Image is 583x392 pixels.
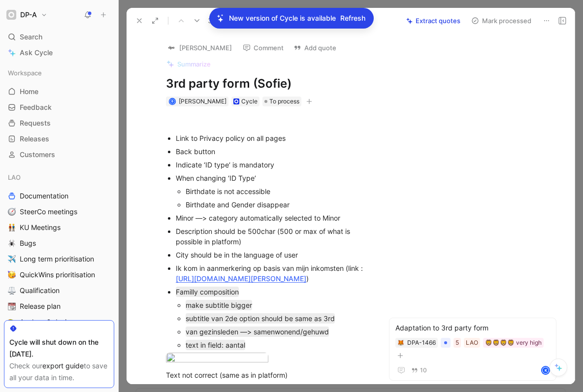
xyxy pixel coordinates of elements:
img: logo [166,43,176,53]
img: 🦊 [398,340,404,346]
div: To process [262,97,301,106]
div: Minor —> category automatically selected to Minor [176,213,370,223]
button: 📆 [6,300,18,312]
div: LAO [4,170,114,185]
button: 👬 [6,222,18,233]
div: 🦁🦁🦁🦁 very high [485,338,542,348]
div: Check our to save all your data in time. [9,360,109,384]
mark: Familly composition [176,287,239,297]
a: 🎨Analyse & design [4,315,114,329]
button: logo[PERSON_NAME] [162,40,236,55]
a: 👬KU Meetings [4,220,114,235]
a: Home [4,84,114,99]
span: QuickWins prioritisation [20,270,95,280]
a: Releases [4,131,114,146]
span: 3rd party form (Sofie) [208,15,278,27]
div: Indicate ‘ID type’ is mandatory [176,160,370,170]
button: 10 [409,365,429,376]
span: Home [20,87,38,97]
div: Workspace [4,65,114,80]
span: Search [20,31,42,43]
div: Adaptation to 3rd party form [395,322,550,334]
button: Add quote [289,41,341,55]
span: Long term prioritisation [20,254,94,264]
a: 🧭SteerCo meetings [4,204,114,219]
a: 🕷️Bugs [4,236,114,251]
span: 10 [420,367,427,373]
button: ✈️ [6,253,18,265]
span: LAO [8,172,21,182]
a: Feedback [4,100,114,115]
span: Ask Cycle [20,47,53,59]
div: Back button [176,146,370,157]
span: Documentation [20,191,68,201]
img: 👬 [8,224,16,231]
span: Workspace [8,68,42,78]
img: ⚖️ [8,287,16,294]
a: Ask Cycle [4,45,114,60]
span: Customers [20,150,55,160]
span: Release plan [20,301,61,311]
button: 🕷️ [6,237,18,249]
mark: subtitle van 2de option should be same as 3rd [186,313,335,324]
span: Qualification [20,286,60,295]
button: 🦊 [397,339,404,346]
span: Summarize [177,60,211,68]
img: 📆 [8,302,16,310]
a: export guide [42,361,84,370]
mark: van gezinsleden —> samenwonend/gehuwd [186,327,329,337]
img: ✈️ [8,255,16,263]
a: Customers [4,147,114,162]
a: Documentation [4,189,114,203]
span: [PERSON_NAME] [179,98,227,105]
div: Cycle [241,97,258,106]
div: Search [4,30,114,44]
button: 🎨 [6,316,18,328]
button: Mark processed [467,14,536,28]
h1: 3rd party form (Sofie) [166,76,370,92]
button: 🥳 [6,269,18,281]
div: Ik kom in aanmerkering op basis van mijn inkomsten (link : ) [176,263,370,284]
span: KU Meetings [20,223,61,232]
div: When changing ‘ID Type’ [176,173,370,183]
mark: make subtitle bigger [186,300,252,310]
span: Requests [20,118,51,128]
a: ✈️Long term prioritisation [4,252,114,266]
a: ⚖️Qualification [4,283,114,298]
img: 🕷️ [8,239,16,247]
img: 🧭 [8,208,16,216]
div: B [169,98,175,104]
div: K [542,367,549,374]
div: Text not correct (same as in platform) [166,370,370,380]
div: Birthdate is not accessible [186,186,370,196]
button: ⚖️ [6,285,18,296]
img: 🎨 [8,318,16,326]
span: Releases [20,134,49,144]
div: Cycle will shut down on the [DATE]. [9,336,109,360]
p: New version of Cycle is available [229,12,336,24]
button: DP-ADP-A [4,8,50,22]
div: Description should be 500char (500 or max of what is possible in platform) [176,226,370,247]
img: CleanShot 2025-08-28 at 15.15.04.png [166,353,268,366]
h1: DP-A [20,10,37,19]
a: Requests [4,116,114,131]
span: To process [269,97,299,106]
a: 📆Release plan [4,299,114,314]
span: Bugs [20,238,36,248]
div: LAO [466,338,478,348]
button: Refresh [340,12,366,25]
div: LAODocumentation🧭SteerCo meetings👬KU Meetings🕷️Bugs✈️Long term prioritisation🥳QuickWins prioritis... [4,170,114,329]
button: Summarize [162,57,215,71]
a: 🥳QuickWins prioritisation [4,267,114,282]
div: City should be in the language of user [176,250,370,260]
div: Link to Privacy policy on all pages [176,133,370,143]
span: SteerCo meetings [20,207,77,217]
a: [URL][DOMAIN_NAME][PERSON_NAME] [176,274,306,283]
div: Birthdate and Gender disappear [186,199,370,210]
img: 🥳 [8,271,16,279]
span: Analyse & design [20,317,75,327]
div: DPA-1466 [407,338,436,348]
span: Refresh [340,12,365,24]
button: 🧭 [6,206,18,218]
